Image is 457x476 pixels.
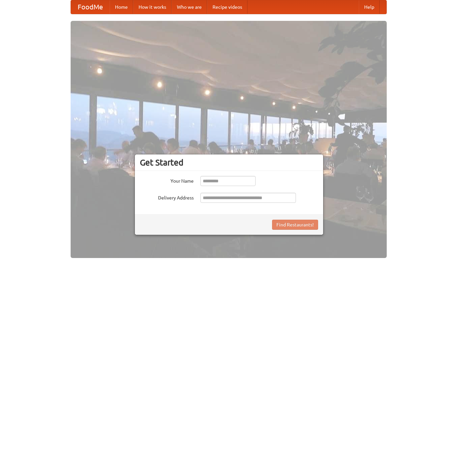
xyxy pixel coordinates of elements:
[110,0,133,14] a: Home
[140,157,318,168] h3: Get Started
[133,0,172,14] a: How it works
[272,220,318,230] button: Find Restaurants!
[140,193,194,201] label: Delivery Address
[71,0,110,14] a: FoodMe
[172,0,207,14] a: Who we are
[359,0,380,14] a: Help
[207,0,247,14] a: Recipe videos
[140,176,194,184] label: Your Name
